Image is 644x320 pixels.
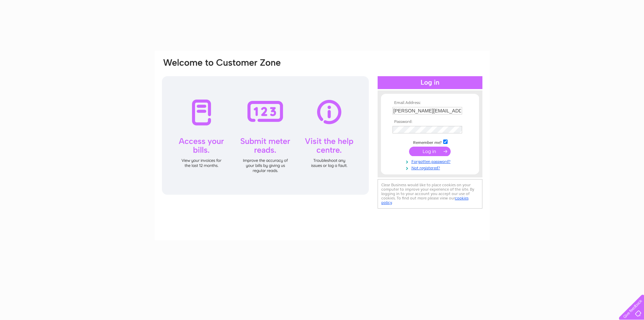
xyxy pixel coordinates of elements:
th: Password: [391,120,469,124]
td: Remember me? [391,138,469,145]
th: Email Address: [391,101,469,105]
a: Not registered? [392,164,469,171]
a: Forgotten password? [392,158,469,164]
input: Submit [409,147,451,156]
div: Clear Business would like to place cookies on your computer to improve your experience of the sit... [378,179,482,209]
a: cookies policy [381,196,469,205]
